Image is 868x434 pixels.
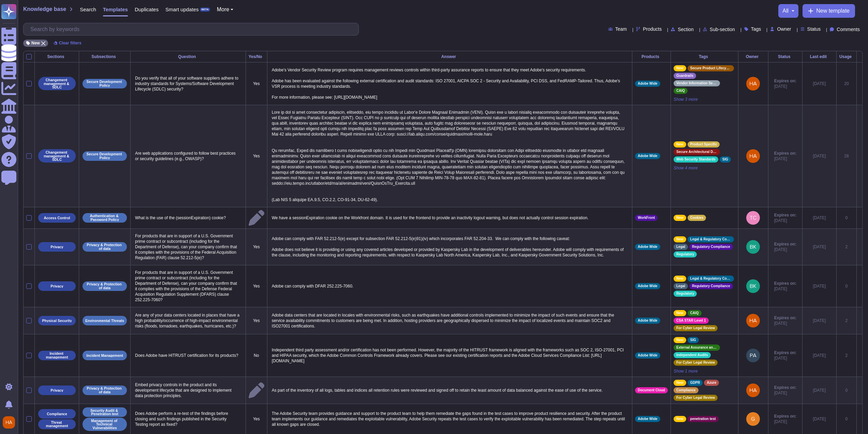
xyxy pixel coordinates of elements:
img: user [746,279,760,293]
p: Adobe can comply with DFAR 252.225-7060. [270,282,629,291]
span: Expires on: [774,385,796,390]
span: Regulatory Compliance [692,284,730,288]
span: Compliance [676,389,696,392]
span: New [676,381,683,384]
span: Tags [751,27,761,31]
span: [DATE] [774,419,796,424]
p: Yes [249,416,264,422]
p: Do you verify that all of your software suppliers adhere to industry standards for Systems/Softwa... [133,74,243,94]
span: New [676,67,683,70]
span: Web Security Standards [676,158,716,161]
div: [DATE] [805,81,834,86]
span: Regulatory [676,292,694,295]
p: Adobe data centers that are located in locales with environmental risks, such as earthquakes have... [270,311,629,331]
div: Last edit [805,55,834,59]
span: For Cyber Legal Review [676,396,715,400]
span: Status [807,27,821,31]
span: Show 4 more [674,165,735,171]
span: Expires on: [774,414,796,419]
span: Azure [707,381,716,384]
span: New [676,277,683,280]
button: New template [803,4,855,18]
div: Tags [674,55,735,59]
span: Vendor Information Security Standard [676,82,717,85]
div: 2 [839,244,854,250]
span: Cookies [690,216,704,220]
p: Physical Security [42,319,72,323]
p: Independent third party assessment and/or certification has not been performed. However, the majo... [270,346,629,365]
span: Expires on: [774,78,796,84]
p: Privacy & Protection of data [85,243,124,250]
div: Subsections [82,55,128,59]
input: Search by keywords [27,23,358,35]
div: [DATE] [805,244,834,250]
div: [DATE] [805,215,834,221]
span: [DATE] [774,355,796,361]
p: Does Adobe perform a re-test of the findings before closing and such findings published in the Se... [133,409,243,429]
span: [DATE] [774,390,796,396]
img: user [746,77,760,90]
p: Lore ip dol si amet consectetur adipiscin, elitseddo, eiu tempo incididu ut Labor'e Dolore Magnaa... [270,108,629,204]
p: Changement management & SDLC [41,78,73,89]
div: 0 [839,283,854,289]
p: Incident management [41,352,73,359]
span: Adobe Wide [638,417,658,421]
p: As part of the inventory of all logs, tables and indices all retention rules were reviewed and si... [270,386,629,395]
p: Access Control [44,216,70,220]
span: Smart updates [165,7,199,12]
span: WorkFront [638,216,655,220]
p: The Adobe Security team provides guidance and support to the product team to help them remediate ... [270,409,629,429]
div: 0 [839,215,854,221]
div: Yes/No [249,55,264,59]
img: user [746,412,760,426]
img: user [746,211,760,225]
span: [DATE] [774,247,796,252]
div: [DATE] [805,353,834,358]
span: For Cyber Legal Review [676,326,715,330]
p: Are web applications configured to follow best practices or security guidelines (e.g., OWASP)? [133,149,243,163]
span: [DATE] [774,286,796,292]
span: New [676,338,683,342]
p: Environmental Threats [85,319,124,323]
p: Secure Development Policy [85,80,124,87]
span: Expires on: [774,151,796,156]
span: Expires on: [774,212,796,218]
span: [DATE] [774,156,796,162]
p: Incident Management [86,354,123,358]
div: Answer [270,55,629,59]
span: Team [615,27,627,31]
span: all [782,8,789,14]
p: Privacy & Protection of data [85,387,124,394]
span: CAIQ [690,311,699,315]
p: Privacy [50,245,63,249]
p: Management of Technical Vulnerabilities [85,419,124,430]
span: Show 3 more [674,97,735,102]
div: 2 [839,318,854,323]
p: Adobe's Vendor Security Review program requires management reviews controls within third-party as... [270,66,629,102]
span: Legal & Regulatory Compliance [690,238,731,241]
span: Legal & Regulatory Compliance [690,277,731,280]
span: Adobe Wide [638,354,658,357]
span: Secure Product Lifecycle Standard [690,67,731,70]
p: Yes [249,153,264,159]
p: What is the use of the (sessionExpiration) cookie? [133,213,243,222]
span: penetration test [690,417,716,421]
span: More [217,7,229,12]
span: Adobe Wide [638,82,658,85]
button: user [1,415,20,430]
div: Sections [38,55,76,59]
p: For products that are in support of a U.S. Government prime contract or subcontract (including fo... [133,232,243,262]
p: We have a sessionExpiration cookie on the Workfront domain. It is used for the frontend to provid... [270,213,629,222]
p: Compliance [47,412,67,416]
img: user [746,349,760,362]
span: Adobe Wide [638,284,658,288]
p: Yes [249,81,264,86]
span: Product Specific [690,143,717,146]
span: Adobe Wide [638,319,658,322]
img: user [3,416,15,429]
span: Owner [777,27,791,31]
div: 20 [839,81,854,86]
span: Adobe Wide [638,245,658,249]
span: GDPR [690,381,700,384]
img: user [746,314,760,327]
